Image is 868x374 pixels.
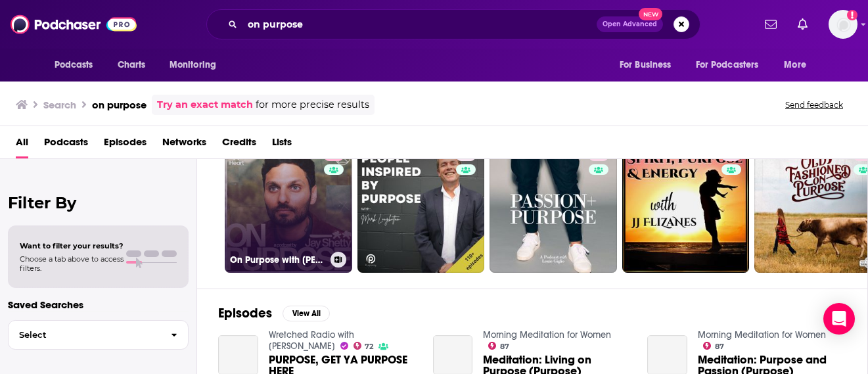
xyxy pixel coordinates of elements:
button: View All [283,306,330,321]
div: Open Intercom Messenger [823,303,855,335]
a: 72 [354,342,374,350]
a: Episodes [104,131,147,158]
a: Lists [272,131,292,158]
button: Show profile menu [829,10,857,39]
img: User Profile [829,10,857,39]
span: For Podcasters [696,56,759,74]
span: Monitoring [170,56,216,74]
div: Search podcasts, credits, & more... [206,9,700,39]
a: EpisodesView All [218,305,330,321]
a: 94On Purpose with [PERSON_NAME] [225,145,352,273]
p: Saved Searches [8,298,189,311]
h3: Search [43,99,76,111]
span: More [784,56,806,74]
span: 87 [500,344,509,350]
span: Podcasts [55,56,93,74]
a: 87 [703,342,724,350]
button: Send feedback [781,99,847,110]
a: Charts [109,53,154,78]
span: Charts [118,56,146,74]
svg: Add a profile image [847,10,857,20]
a: 61 [622,145,750,273]
a: Show notifications dropdown [792,13,813,35]
h3: On Purpose with [PERSON_NAME] [230,254,325,266]
span: Select [9,331,160,339]
span: Open Advanced [603,21,657,28]
a: 48 [456,151,476,161]
button: Select [8,320,189,350]
span: Logged in as kkade [829,10,857,39]
input: Search podcasts, credits, & more... [242,14,597,35]
button: open menu [775,53,823,78]
span: Choose a tab above to access filters. [20,254,124,273]
a: Show notifications dropdown [760,13,782,35]
a: Networks [162,131,206,158]
a: 94 [324,151,344,161]
span: Want to filter your results? [20,241,124,250]
span: For Business [620,56,672,74]
button: open menu [45,53,110,78]
span: 72 [365,344,373,350]
a: Morning Meditation for Women [698,329,826,340]
a: All [16,131,28,158]
a: 61 [721,151,741,161]
a: Credits [222,131,256,158]
button: open menu [610,53,688,78]
span: for more precise results [256,97,369,112]
button: open menu [687,53,778,78]
a: 57 [589,151,608,161]
a: Try an exact match [157,97,253,112]
a: 48 [357,145,485,273]
a: Podcasts [44,131,88,158]
a: 57 [490,145,617,273]
h2: Filter By [8,193,189,212]
img: Podchaser - Follow, Share and Rate Podcasts [11,12,137,37]
button: open menu [160,53,233,78]
span: 87 [715,344,724,350]
h2: Episodes [218,305,272,321]
a: Morning Meditation for Women [483,329,611,340]
a: 87 [488,342,509,350]
a: Wretched Radio with Todd Friel [269,329,354,352]
span: New [639,8,662,20]
h3: on purpose [92,99,147,111]
button: Open AdvancedNew [597,16,663,32]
